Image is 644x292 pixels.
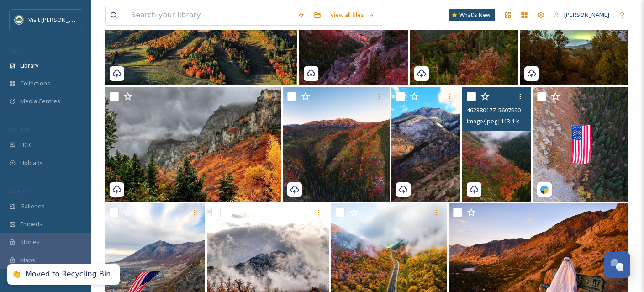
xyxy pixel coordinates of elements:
[20,61,38,70] span: Library
[326,6,379,24] a: View all files
[467,106,626,114] span: 462380177_560759063281459_2780385283324781239_n.jpg
[533,87,628,202] img: brennan.c.photo-18029171909158859.jpg
[9,127,29,133] span: COLLECT
[462,87,531,202] img: 462380177_560759063281459_2780385283324781239_n.jpg
[391,87,460,202] img: 465870436_1628139941434726_2150727778417727124_n.jpg
[20,238,40,246] span: Stories
[604,252,630,278] button: Open Chat
[15,15,24,24] img: Unknown.png
[20,202,45,211] span: Galleries
[12,270,21,279] div: 👏
[20,159,43,167] span: Uploads
[20,256,35,265] span: Maps
[9,188,30,195] span: WIDGETS
[20,79,50,88] span: Collections
[564,11,609,19] span: [PERSON_NAME]
[20,141,32,149] span: UGC
[20,220,42,228] span: Embeds
[28,15,86,24] span: Visit [PERSON_NAME]
[20,97,60,106] span: Media Centres
[9,47,25,54] span: MEDIA
[467,117,552,125] span: image/jpeg | 113.1 kB | 720 x 1280
[26,270,111,279] div: Moved to Recycling Bin
[540,185,549,194] img: snapsea-logo.png
[127,5,293,25] input: Search your library
[283,87,390,202] img: 461862585_8460038087376487_1364573456694110795_n.webp
[449,9,495,21] a: What's New
[105,87,281,202] img: Alaskan-Inn-fall.jpg
[549,6,614,24] a: [PERSON_NAME]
